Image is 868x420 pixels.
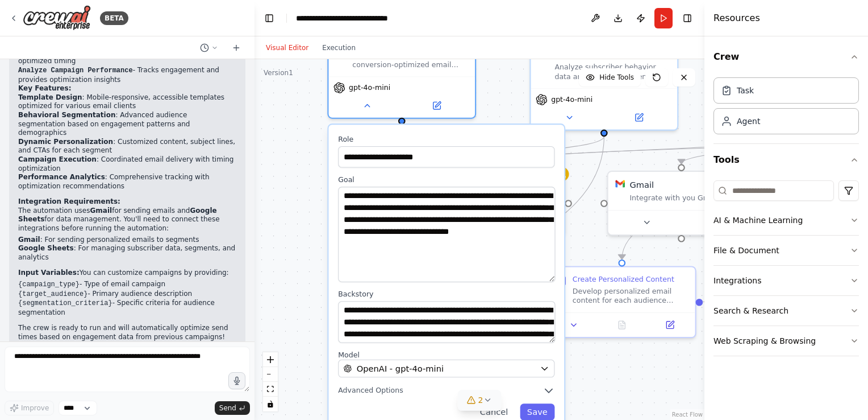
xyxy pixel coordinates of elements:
nav: breadcrumb [296,13,424,24]
div: Agent [737,116,760,127]
p: You can customize campaigns by providing: [18,269,236,278]
li: - Tracks engagement and provides optimization insights [18,66,236,84]
li: : For managing subscriber data, segments, and analytics [18,244,236,262]
button: Click to speak your automation idea [228,372,245,389]
li: : For sending personalized emails to segments [18,236,236,245]
span: gpt-4o-mini [551,95,592,105]
button: Hide Tools [579,68,641,87]
div: Develop personalized email content for each audience segment using the designed templates. Create... [573,286,688,306]
li: : Mobile-responsive, accessible templates optimized for various email clients [18,93,236,111]
span: Send [219,403,236,413]
button: 2 [458,390,502,411]
p: The crew is ready to run and will automatically optimize send times based on engagement data from... [18,324,236,341]
strong: Input Variables: [18,269,80,277]
span: OpenAI - gpt-4o-mini [357,363,444,374]
img: Gmail [615,179,625,188]
div: GmailGmailIntegrate with you Gmail [607,171,756,236]
button: AI & Machine Learning [713,205,859,235]
li: - Type of email campaign [18,280,236,290]
button: Open in side panel [683,215,750,229]
li: - Primary audience description [18,290,236,299]
button: Execution [315,41,362,55]
a: React Flow attribution [672,411,703,418]
div: React Flow controls [263,352,278,411]
li: : Coordinated email delivery with timing optimization [18,155,236,173]
div: Integrate with you Gmail [629,193,747,203]
strong: Google Sheets [18,207,217,224]
div: Version 1 [264,68,293,77]
div: Analyze subscriber behavior data and segment audiences based on {segmentation_criteria} such as e... [554,62,670,81]
p: The automation uses for sending emails and for data management. You'll need to connect these inte... [18,207,236,233]
li: : Advanced audience segmentation based on engagement patterns and demographics [18,111,236,138]
strong: Gmail [18,236,40,244]
button: Visual Editor [259,41,315,55]
span: gpt-4o-mini [349,83,390,93]
div: Gmail [629,179,654,191]
span: Hide Tools [599,73,634,82]
strong: Template Design [18,93,82,101]
button: Crew [713,41,859,73]
div: Create Personalized ContentDevelop personalized email content for each audience segment using the... [548,266,696,338]
button: Hide right sidebar [679,10,695,26]
div: Audience Segmentation Analyst [554,36,670,60]
button: Open in side panel [403,98,470,113]
button: Cancel [473,403,515,420]
code: Analyze Campaign Performance [18,67,133,75]
button: Open in side panel [605,110,672,125]
span: 2 [478,394,483,406]
button: File & Document [713,236,859,265]
button: zoom out [263,367,278,382]
code: {segmentation_criteria} [18,299,112,307]
button: Search & Research [713,296,859,326]
strong: Google Sheets [18,244,74,252]
li: : Comprehensive tracking with optimization recommendations [18,173,236,191]
div: Create visually appealing and conversion-optimized email templates for {campaign_type} campaigns ... [327,27,476,118]
button: OpenAI - gpt-4o-mini [338,359,554,377]
label: Goal [338,175,554,184]
strong: Key Features: [18,84,71,92]
code: {target_audience} [18,290,87,298]
button: Send [215,401,250,415]
button: Advanced Options [338,384,554,396]
label: Role [338,134,554,144]
span: Advanced Options [338,385,403,395]
div: Tools [713,176,859,365]
button: Save [520,403,554,420]
button: Switch to previous chat [195,41,223,55]
li: - Specific criteria for audience segmentation [18,299,236,317]
div: Create Personalized Content [573,274,674,284]
strong: Gmail [90,207,112,215]
button: Web Scraping & Browsing [713,326,859,356]
button: Hide left sidebar [261,10,277,26]
label: Backstory [338,289,554,299]
button: Start a new chat [227,41,245,55]
button: toggle interactivity [263,397,278,411]
h4: Resources [713,11,760,25]
button: Open in side panel [649,318,690,332]
div: Crew [713,73,859,143]
strong: Campaign Execution [18,155,97,163]
button: zoom in [263,352,278,367]
span: Improve [21,403,49,413]
div: Audience Segmentation AnalystAnalyze subscriber behavior data and segment audiences based on {seg... [529,27,678,130]
strong: Performance Analytics [18,173,105,181]
li: : Customized content, subject lines, and CTAs for each segment [18,138,236,155]
label: Model [338,350,554,360]
code: {campaign_type} [18,281,80,289]
button: fit view [263,382,278,397]
button: Tools [713,144,859,176]
button: No output available [596,318,647,332]
strong: Behavioral Segmentation [18,111,115,119]
strong: Integration Requirements: [18,197,120,205]
button: Improve [5,401,54,415]
div: Create visually appealing and conversion-optimized email templates for {campaign_type} campaigns ... [352,50,468,69]
button: Integrations [713,266,859,295]
div: Task [737,85,754,96]
img: Logo [23,5,91,31]
strong: Dynamic Personalization [18,138,113,146]
div: BETA [100,11,128,25]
